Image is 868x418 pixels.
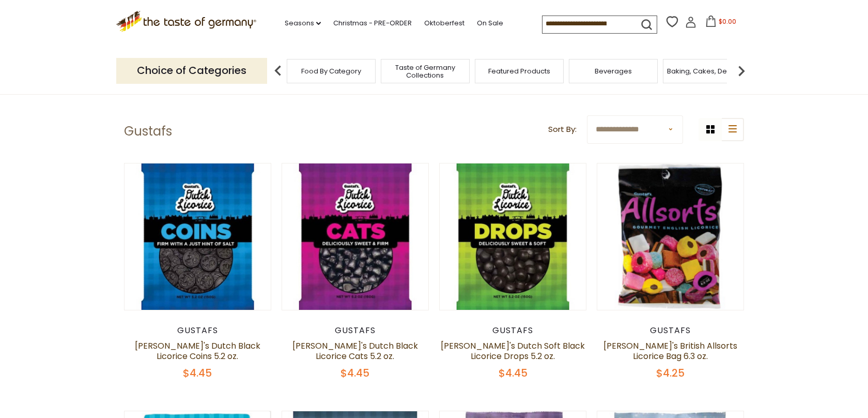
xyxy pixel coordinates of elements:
[477,18,503,29] a: On Sale
[124,325,271,336] div: Gustafs
[384,64,467,79] a: Taste of Germany Collections
[282,325,429,336] div: Gustafs
[699,16,742,31] button: $0.00
[488,67,550,75] a: Featured Products
[656,366,685,380] span: $4.25
[183,366,212,380] span: $4.45
[424,18,464,29] a: Oktoberfest
[333,18,412,29] a: Christmas - PRE-ORDER
[125,163,271,310] img: Gustaf's
[667,67,747,75] a: Baking, Cakes, Desserts
[597,325,744,336] div: Gustafs
[441,340,585,362] a: [PERSON_NAME]'s Dutch Soft Black Licorice Drops 5.2 oz.
[439,325,586,336] div: Gustafs
[292,340,418,362] a: [PERSON_NAME]'s Dutch Black Licorice Cats 5.2 oz.
[499,366,528,380] span: $4.45
[440,163,586,310] img: Gustaf's
[597,163,743,310] img: Gustaf's
[301,67,361,75] a: Food By Category
[340,366,369,380] span: $4.45
[116,58,267,83] p: Choice of Categories
[135,340,260,362] a: [PERSON_NAME]'s Dutch Black Licorice Coins 5.2 oz.
[282,163,428,310] img: Gustaf's
[595,67,632,75] a: Beverages
[124,124,172,139] h1: Gustafs
[548,123,577,136] label: Sort By:
[719,17,736,26] span: $0.00
[731,61,752,81] img: next arrow
[285,18,321,29] a: Seasons
[603,340,737,362] a: [PERSON_NAME]'s British Allsorts Licorice Bag 6.3 oz.
[268,61,288,81] img: previous arrow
